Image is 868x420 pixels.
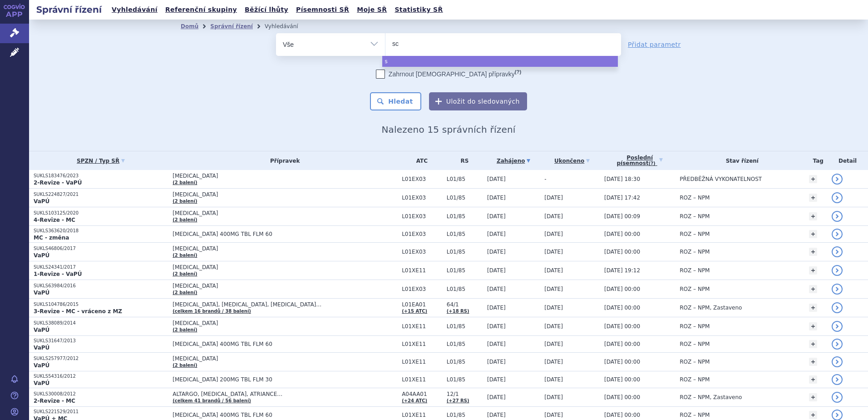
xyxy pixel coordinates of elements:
[827,151,868,170] th: Detail
[809,358,817,366] a: +
[173,271,197,276] a: (2 balení)
[34,283,168,289] p: SUKLS63984/2016
[402,249,442,255] span: L01EX03
[447,195,483,201] span: L01/85
[447,376,483,383] span: L01/85
[447,249,483,255] span: L01/85
[544,341,563,347] span: [DATE]
[447,398,469,403] a: (+27 RS)
[173,398,251,403] a: (celkem 41 brandů / 56 balení)
[487,359,506,365] span: [DATE]
[402,213,442,220] span: L01EX03
[173,412,397,418] span: [MEDICAL_DATA] 400MG TBL FLM 60
[293,4,352,16] a: Písemnosti SŘ
[34,217,75,223] strong: 4-Revize - MC
[242,4,291,16] a: Běžící lhůty
[809,194,817,202] a: +
[544,359,563,365] span: [DATE]
[809,304,817,312] a: +
[34,409,168,415] p: SUKLS221529/2011
[604,213,640,220] span: [DATE] 00:09
[680,231,710,237] span: ROZ – NPM
[487,305,506,311] span: [DATE]
[402,195,442,201] span: L01EX03
[680,341,710,347] span: ROZ – NPM
[168,151,397,170] th: Přípravek
[402,231,442,237] span: L01EX03
[34,191,168,198] p: SUKLS224827/2021
[34,228,168,234] p: SUKLS363620/2018
[680,286,710,292] span: ROZ – NPM
[832,284,843,295] a: detail
[447,286,483,292] span: L01/85
[544,286,563,292] span: [DATE]
[173,264,397,270] span: [MEDICAL_DATA]
[447,391,483,397] span: 12/1
[680,394,742,400] span: ROZ – NPM, Zastaveno
[809,375,817,384] a: +
[34,235,69,241] strong: MC - změna
[487,249,506,255] span: [DATE]
[604,359,640,365] span: [DATE] 00:00
[447,359,483,365] span: L01/85
[447,341,483,347] span: L01/85
[487,195,506,201] span: [DATE]
[402,301,442,308] span: L01EA01
[376,70,521,79] label: Zahrnout [DEMOGRAPHIC_DATA] přípravky
[173,341,397,347] span: [MEDICAL_DATA] 400MG TBL FLM 60
[832,265,843,276] a: detail
[181,23,198,30] a: Domů
[832,211,843,222] a: detail
[487,323,506,330] span: [DATE]
[487,231,506,237] span: [DATE]
[447,323,483,330] span: L01/85
[109,4,160,16] a: Vyhledávání
[447,176,483,182] span: L01/85
[809,322,817,330] a: +
[447,309,469,314] a: (+18 RS)
[809,230,817,238] a: +
[544,323,563,330] span: [DATE]
[34,355,168,362] p: SUKLS257977/2012
[680,249,710,255] span: ROZ – NPM
[397,151,442,170] th: ATC
[173,376,397,383] span: [MEDICAL_DATA] 200MG TBL FLM 30
[604,176,640,182] span: [DATE] 18:30
[34,180,82,186] strong: 2-Revize - VaPÚ
[173,290,197,295] a: (2 balení)
[429,92,527,110] button: Uložit do sledovaných
[382,56,618,67] li: s
[34,308,122,315] strong: 3-Revize - MC - vráceno z MZ
[628,40,681,49] a: Přidat parametr
[604,195,640,201] span: [DATE] 17:42
[265,20,310,33] li: Vyhledávání
[680,305,742,311] span: ROZ – NPM, Zastaveno
[832,174,843,185] a: detail
[34,373,168,380] p: SUKLS54316/2012
[34,327,49,333] strong: VaPÚ
[173,355,397,362] span: [MEDICAL_DATA]
[163,4,240,16] a: Referenční skupiny
[832,392,843,403] a: detail
[832,246,843,257] a: detail
[173,327,197,332] a: (2 balení)
[447,213,483,220] span: L01/85
[173,363,197,368] a: (2 balení)
[34,301,168,308] p: SUKLS104786/2015
[487,176,506,182] span: [DATE]
[809,175,817,183] a: +
[487,394,506,400] span: [DATE]
[402,412,442,418] span: L01XE11
[173,245,397,252] span: [MEDICAL_DATA]
[402,286,442,292] span: L01EX03
[487,155,540,167] a: Zahájeno
[487,286,506,292] span: [DATE]
[544,249,563,255] span: [DATE]
[604,151,675,170] a: Poslednípísemnost(?)
[34,391,168,397] p: SUKLS30008/2012
[402,376,442,383] span: L01XE11
[804,151,827,170] th: Tag
[173,191,397,198] span: [MEDICAL_DATA]
[832,302,843,313] a: detail
[544,155,600,167] a: Ukončeno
